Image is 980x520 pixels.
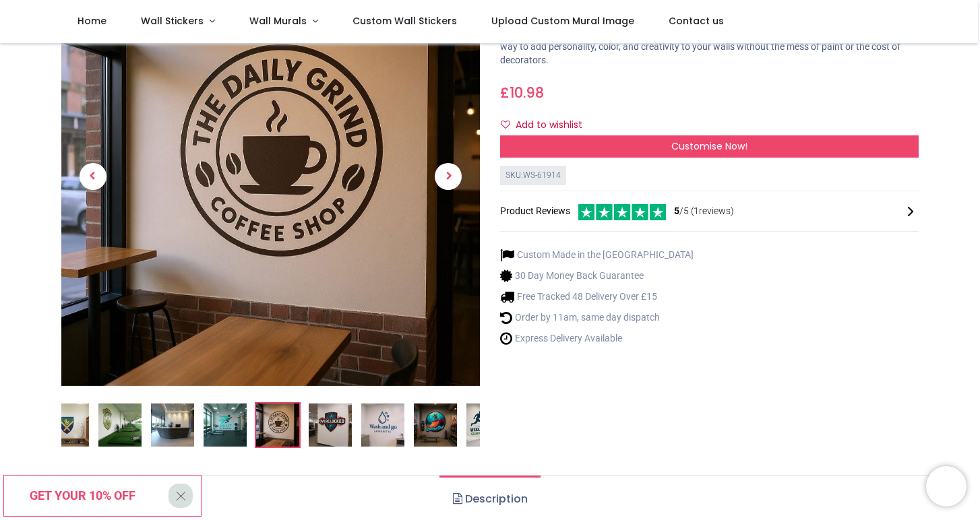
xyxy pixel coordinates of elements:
[500,248,694,262] li: Custom Made in the [GEOGRAPHIC_DATA]
[435,163,462,190] span: Next
[151,403,194,447] img: Custom Wall Sticker - Logo or Artwork Printing - Upload your design
[669,14,724,28] span: Contact us
[491,14,634,28] span: Upload Custom Mural Image
[98,403,142,447] img: Custom Wall Sticker - Logo or Artwork Printing - Upload your design
[510,83,544,102] span: 10.98
[466,403,510,447] img: Custom Wall Sticker - Logo or Artwork Printing - Upload your design
[500,290,694,304] li: Free Tracked 48 Delivery Over £15
[674,205,679,216] span: 5
[500,114,594,137] button: Add to wishlistAdd to wishlist
[46,403,89,447] img: Custom Wall Sticker - Logo or Artwork Printing - Upload your design
[78,14,106,28] span: Home
[500,83,544,102] span: £
[309,403,352,447] img: Custom Wall Sticker - Logo or Artwork Printing - Upload your design
[80,163,106,190] span: Previous
[500,331,694,346] li: Express Delivery Available
[500,311,694,325] li: Order by 11am, same day dispatch
[361,403,404,447] img: Custom Wall Sticker - Logo or Artwork Printing - Upload your design
[204,403,247,447] img: Custom Wall Sticker - Logo or Artwork Printing - Upload your design
[417,30,480,323] a: Next
[500,269,694,283] li: 30 Day Money Back Guarantee
[500,166,566,185] div: SKU: WS-61914
[249,14,307,28] span: Wall Murals
[141,14,204,28] span: Wall Stickers
[671,139,747,153] span: Customise Now!
[414,403,457,447] img: Custom Wall Sticker - Logo or Artwork Printing - Upload your design
[674,205,734,218] span: /5 ( 1 reviews)
[500,28,919,67] p: Transform any space in minutes with our premium easy-to-apply wall stickers — the most affordable...
[256,403,299,447] img: Custom Wall Sticker - Logo or Artwork Printing - Upload your design
[61,30,124,323] a: Previous
[353,14,457,28] span: Custom Wall Stickers
[501,120,510,129] i: Add to wishlist
[926,466,967,507] iframe: Brevo live chat
[500,202,919,220] div: Product Reviews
